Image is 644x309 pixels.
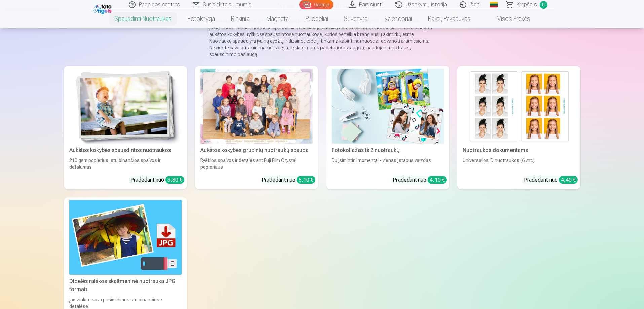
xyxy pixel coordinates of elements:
[460,146,578,154] div: Nuotraukos dokumentams
[329,157,447,170] div: Du įsimintini momentai - vienas įstabus vaizdas
[329,146,447,154] div: Fotokoliažas iš 2 nuotraukų
[69,200,182,275] img: Didelės raiškos skaitmeninė nuotrauka JPG formatu
[297,176,315,184] div: 5,10 €
[336,9,376,28] a: Suvenyrai
[463,69,575,144] img: Nuotraukos dokumentams
[195,66,318,189] a: Aukštos kokybės grupinių nuotraukų spaudaRyškios spalvos ir detalės ant Fuji Film Crystal popieri...
[64,66,187,189] a: Aukštos kokybės spausdintos nuotraukos Aukštos kokybės spausdintos nuotraukos210 gsm popierius, s...
[479,9,538,28] a: Visos prekės
[332,69,444,144] img: Fotokoliažas iš 2 nuotraukų
[540,1,547,9] span: 0
[393,176,447,184] div: Pradedant nuo
[428,176,447,184] div: 4,10 €
[223,9,258,28] a: Rinkiniai
[209,17,435,58] p: Šiame skaitmeniniame amžiuje svarbiausi prisiminimai dažnai lieka nepastebimi ir pamiršti įvairiu...
[67,157,184,170] div: 210 gsm popierius, stulbinančios spalvos ir detalumas
[326,66,449,189] a: Fotokoliažas iš 2 nuotraukųFotokoliažas iš 2 nuotraukųDu įsimintini momentai - vienas įstabus vai...
[376,9,420,28] a: Kalendoriai
[67,146,184,154] div: Aukštos kokybės spausdintos nuotraukos
[420,9,479,28] a: Raktų pakabukas
[165,176,184,184] div: 3,80 €
[262,176,315,184] div: Pradedant nuo
[298,9,336,28] a: Puodeliai
[559,176,578,184] div: 4,40 €
[69,69,182,144] img: Aukštos kokybės spausdintos nuotraukos
[198,146,315,154] div: Aukštos kokybės grupinių nuotraukų spauda
[457,66,580,189] a: Nuotraukos dokumentamsNuotraukos dokumentamsUniversalios ID nuotraukos (6 vnt.)Pradedant nuo 4,40 €
[517,1,537,9] span: Krepšelis
[93,3,113,14] img: /fa2
[130,176,184,184] div: Pradedant nuo
[67,277,184,294] div: Didelės raiškos skaitmeninė nuotrauka JPG formatu
[460,157,578,170] div: Universalios ID nuotraukos (6 vnt.)
[180,9,223,28] a: Fotoknyga
[106,9,180,28] a: Spausdinti nuotraukas
[258,9,298,28] a: Magnetai
[524,176,578,184] div: Pradedant nuo
[198,157,315,170] div: Ryškios spalvos ir detalės ant Fuji Film Crystal popieriaus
